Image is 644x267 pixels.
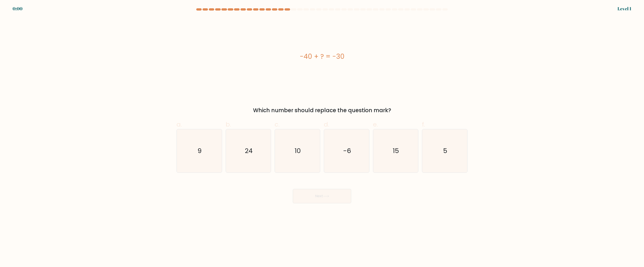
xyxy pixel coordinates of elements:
[373,120,378,129] span: e.
[179,106,465,114] div: Which number should replace the question mark?
[275,120,280,129] span: c.
[422,120,425,129] span: f.
[295,147,301,155] text: 10
[618,5,631,12] div: Level 1
[343,147,351,155] text: -6
[176,120,182,129] span: a.
[13,5,22,12] div: 0:00
[176,51,468,61] div: -40 + ? = -30
[245,147,253,155] text: 24
[324,120,329,129] span: d.
[293,189,351,203] button: Next
[198,147,202,155] text: 9
[226,120,231,129] span: b.
[443,147,447,155] text: 5
[393,147,399,155] text: 15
